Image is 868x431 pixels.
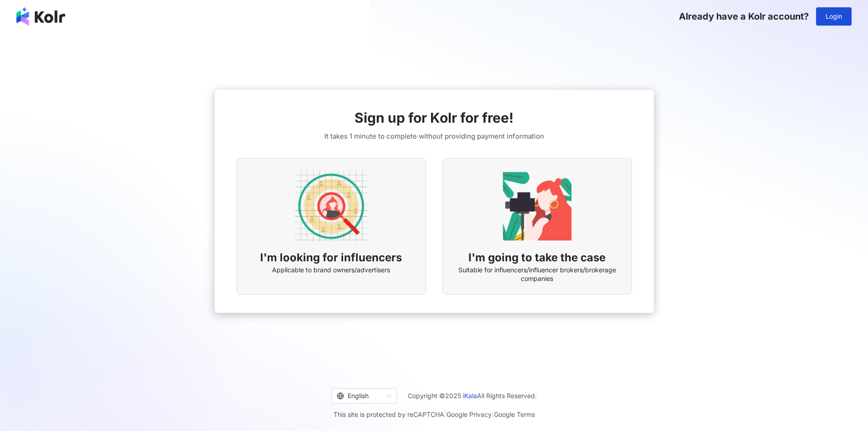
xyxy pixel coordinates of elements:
span: | [444,410,447,418]
span: Already have a Kolr account? [679,11,809,22]
span: | [492,410,494,418]
span: I'm looking for influencers [260,250,402,265]
a: Google Privacy [447,410,492,418]
img: KOL identity option [501,170,574,243]
a: Google Terms [494,410,535,418]
span: Copyright © 2025 All Rights Reserved. [408,390,537,401]
span: Applicable to brand owners/advertisers [272,265,390,275]
button: Login [816,7,852,26]
span: This site is protected by reCAPTCHA [334,409,535,420]
img: logo [16,7,65,26]
span: I'm going to take the case [468,250,606,265]
div: English [337,389,383,403]
a: iKala [463,392,477,400]
span: Suitable for influencers/influencer brokers/brokerage companies [454,265,621,283]
span: Login [826,13,842,20]
span: Sign up for Kolr for free! [354,108,514,127]
span: It takes 1 minute to complete without providing payment information [324,131,544,142]
img: AD identity option [295,170,368,243]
